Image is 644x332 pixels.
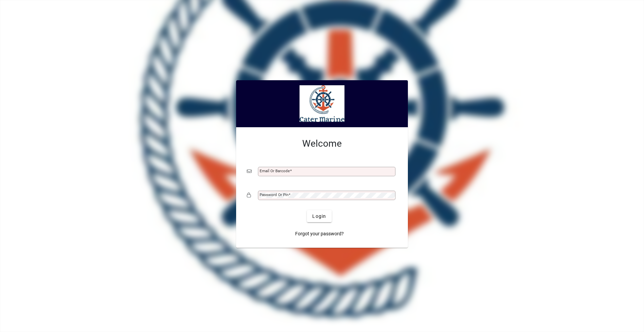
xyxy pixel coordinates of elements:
[312,213,326,220] span: Login
[295,230,344,237] span: Forgot your password?
[260,169,290,173] mat-label: Email or Barcode
[307,210,331,222] button: Login
[260,192,288,197] mat-label: Password or Pin
[247,138,397,149] h2: Welcome
[292,228,346,240] a: Forgot your password?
